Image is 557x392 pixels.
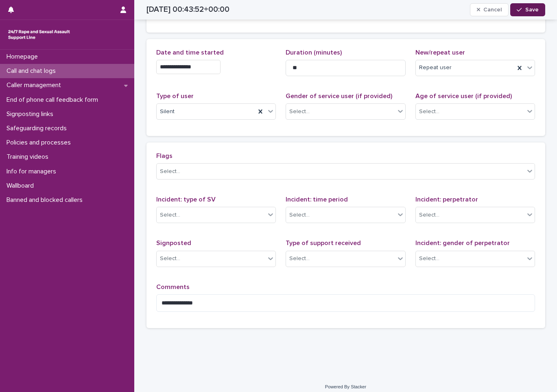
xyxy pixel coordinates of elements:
[3,81,68,89] p: Caller management
[160,211,180,219] div: Select...
[160,254,180,263] div: Select...
[419,64,452,72] span: Repeat user
[3,53,44,61] p: Homepage
[286,93,392,99] span: Gender of service user (if provided)
[3,139,77,147] p: Policies and processes
[419,107,439,116] div: Select...
[146,5,229,14] h2: [DATE] 00:43:52+00:00
[415,93,512,99] span: Age of service user (if provided)
[419,211,439,219] div: Select...
[325,384,366,389] a: Powered By Stacker
[156,49,224,56] span: Date and time started
[156,284,190,290] span: Comments
[419,254,439,263] div: Select...
[3,110,60,118] p: Signposting links
[156,196,216,203] span: Incident: type of SV
[156,93,194,99] span: Type of user
[483,7,502,13] span: Cancel
[289,107,310,116] div: Select...
[3,67,62,75] p: Call and chat logs
[286,49,342,56] span: Duration (minutes)
[289,254,310,263] div: Select...
[286,196,348,203] span: Incident: time period
[156,153,173,159] span: Flags
[3,153,55,161] p: Training videos
[3,96,105,104] p: End of phone call feedback form
[415,196,478,203] span: Incident: perpetrator
[470,3,509,16] button: Cancel
[3,125,73,132] p: Safeguarding records
[286,240,361,246] span: Type of support received
[3,182,40,190] p: Wallboard
[415,49,465,56] span: New/repeat user
[525,7,539,13] span: Save
[160,107,175,116] span: Silent
[289,211,310,219] div: Select...
[3,168,63,175] p: Info for managers
[7,26,72,43] img: rhQMoQhaT3yELyF149Cw
[160,167,180,176] div: Select...
[415,240,510,246] span: Incident: gender of perpetrator
[3,196,89,204] p: Banned and blocked callers
[510,3,545,16] button: Save
[156,240,191,246] span: Signposted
